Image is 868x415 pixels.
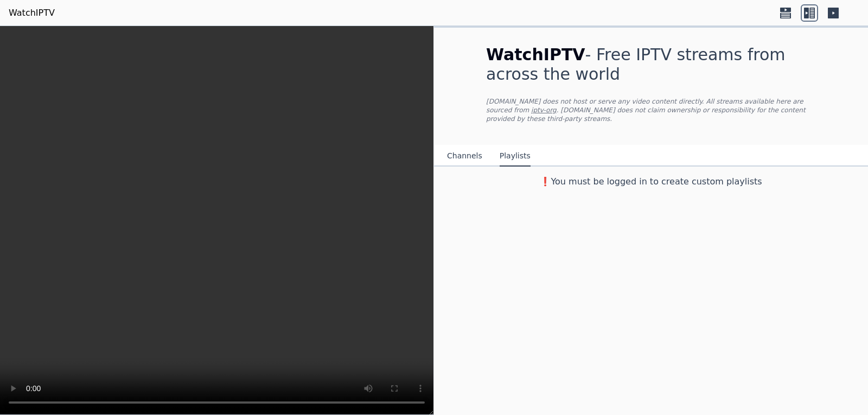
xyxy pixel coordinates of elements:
h1: - Free IPTV streams from across the world [486,45,816,84]
h3: ❗️You must be logged in to create custom playlists [469,175,833,188]
a: WatchIPTV [9,7,55,20]
p: [DOMAIN_NAME] does not host or serve any video content directly. All streams available here are s... [486,97,816,123]
span: WatchIPTV [486,45,585,64]
a: iptv-org [531,106,557,114]
button: Playlists [500,146,531,167]
button: Channels [447,146,482,167]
